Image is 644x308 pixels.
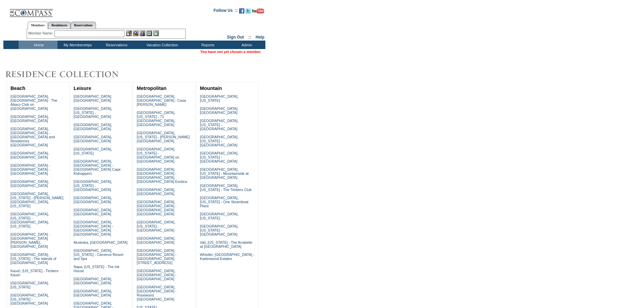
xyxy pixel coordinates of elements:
[126,30,132,36] img: b_edit.gif
[10,232,50,248] a: [GEOGRAPHIC_DATA] - [GEOGRAPHIC_DATA][PERSON_NAME], [GEOGRAPHIC_DATA]
[74,106,112,119] a: [GEOGRAPHIC_DATA], [US_STATE] - [GEOGRAPHIC_DATA]
[10,192,64,208] a: [GEOGRAPHIC_DATA], [US_STATE] - [PERSON_NAME][GEOGRAPHIC_DATA], [US_STATE]
[74,135,112,143] a: [GEOGRAPHIC_DATA], [GEOGRAPHIC_DATA]
[200,106,238,115] a: [GEOGRAPHIC_DATA], [GEOGRAPHIC_DATA]
[137,147,179,163] a: [GEOGRAPHIC_DATA], [US_STATE] - [GEOGRAPHIC_DATA] on [GEOGRAPHIC_DATA]
[200,119,238,131] a: [GEOGRAPHIC_DATA], [US_STATE] - [GEOGRAPHIC_DATA]
[96,41,135,49] td: Reservations
[256,35,264,40] a: Help
[239,8,244,14] img: Become our fan on Facebook
[227,35,244,40] a: Sign Out
[200,184,252,192] a: [GEOGRAPHIC_DATA], [US_STATE] - The Timbers Club
[74,180,112,192] a: [GEOGRAPHIC_DATA], [US_STATE] - [GEOGRAPHIC_DATA]
[137,111,175,127] a: [GEOGRAPHIC_DATA], [US_STATE] - 71 [GEOGRAPHIC_DATA], [GEOGRAPHIC_DATA]
[245,8,251,14] img: Follow us on Twitter
[137,285,176,301] a: [GEOGRAPHIC_DATA], [GEOGRAPHIC_DATA] - Rosewood [GEOGRAPHIC_DATA]
[200,135,238,147] a: [GEOGRAPHIC_DATA], [US_STATE] - [GEOGRAPHIC_DATA]
[146,30,152,36] img: Reservations
[74,147,112,155] a: [GEOGRAPHIC_DATA], [US_STATE]
[57,41,96,49] td: My Memberships
[10,269,58,277] a: Kaua'i, [US_STATE] - Timbers Kaua'i
[28,22,48,29] a: Members
[74,265,120,273] a: Napa, [US_STATE] - The Ink House
[226,41,265,49] td: Admin
[28,30,54,36] div: Member Name:
[214,7,238,16] td: Follow Us ::
[137,220,175,232] a: [GEOGRAPHIC_DATA], [US_STATE] - [GEOGRAPHIC_DATA]
[188,41,226,49] td: Reports
[200,212,238,220] a: [GEOGRAPHIC_DATA], [US_STATE]
[200,253,254,261] a: Whistler, [GEOGRAPHIC_DATA] - Kadenwood Estates
[200,196,248,208] a: [GEOGRAPHIC_DATA], [US_STATE] - One Steamboat Place
[10,281,49,289] a: [GEOGRAPHIC_DATA], [US_STATE]
[135,41,188,49] td: Vacation Collection
[200,94,238,102] a: [GEOGRAPHIC_DATA], [US_STATE]
[200,240,252,248] a: Vail, [US_STATE] - The Arrabelle at [GEOGRAPHIC_DATA]
[74,159,121,175] a: [GEOGRAPHIC_DATA], [GEOGRAPHIC_DATA] - [GEOGRAPHIC_DATA] Cape Kidnappers
[19,41,57,49] td: Home
[10,293,49,305] a: [GEOGRAPHIC_DATA], [US_STATE] - [GEOGRAPHIC_DATA]
[74,220,113,236] a: [GEOGRAPHIC_DATA], [GEOGRAPHIC_DATA] - [GEOGRAPHIC_DATA] [GEOGRAPHIC_DATA]
[10,115,49,123] a: [GEOGRAPHIC_DATA], [GEOGRAPHIC_DATA]
[74,123,112,131] a: [GEOGRAPHIC_DATA], [GEOGRAPHIC_DATA]
[137,94,186,106] a: [GEOGRAPHIC_DATA], [GEOGRAPHIC_DATA] - Casa [PERSON_NAME]
[200,151,238,163] a: [GEOGRAPHIC_DATA], [US_STATE] - [GEOGRAPHIC_DATA]
[74,86,91,91] a: Leisure
[200,50,261,54] span: You have not yet chosen a member.
[137,236,175,244] a: [GEOGRAPHIC_DATA], [GEOGRAPHIC_DATA]
[10,94,57,111] a: [GEOGRAPHIC_DATA], [GEOGRAPHIC_DATA] - The Abaco Club on [GEOGRAPHIC_DATA]
[252,10,264,14] a: Subscribe to our YouTube Channel
[74,94,112,102] a: [GEOGRAPHIC_DATA], [GEOGRAPHIC_DATA]
[3,10,9,10] img: i.gif
[9,3,53,17] img: Compass Home
[74,208,112,216] a: [GEOGRAPHIC_DATA], [GEOGRAPHIC_DATA]
[137,200,176,216] a: [GEOGRAPHIC_DATA], [GEOGRAPHIC_DATA] - [GEOGRAPHIC_DATA] [GEOGRAPHIC_DATA]
[200,86,222,91] a: Mountain
[3,68,135,81] img: Destinations by Exclusive Resorts
[239,10,244,14] a: Become our fan on Facebook
[137,269,176,281] a: [GEOGRAPHIC_DATA], [GEOGRAPHIC_DATA] - [GEOGRAPHIC_DATA]
[137,86,166,91] a: Metropolitan
[133,30,139,36] img: View
[10,180,49,188] a: [GEOGRAPHIC_DATA], [GEOGRAPHIC_DATA]
[200,167,248,180] a: [GEOGRAPHIC_DATA], [US_STATE] - Mountainside at [GEOGRAPHIC_DATA]
[10,86,25,91] a: Beach
[10,163,50,175] a: [GEOGRAPHIC_DATA] - [GEOGRAPHIC_DATA] - [GEOGRAPHIC_DATA]
[137,167,187,184] a: [GEOGRAPHIC_DATA], [GEOGRAPHIC_DATA] - [GEOGRAPHIC_DATA], [GEOGRAPHIC_DATA] Exotica
[71,22,96,29] a: Reservations
[137,131,190,143] a: [GEOGRAPHIC_DATA], [US_STATE] - [PERSON_NAME][GEOGRAPHIC_DATA]
[200,224,238,236] a: [GEOGRAPHIC_DATA], [US_STATE] - [GEOGRAPHIC_DATA]
[10,151,49,159] a: [GEOGRAPHIC_DATA], [GEOGRAPHIC_DATA]
[245,10,251,14] a: Follow us on Twitter
[153,30,159,36] img: b_calculator.gif
[248,35,251,40] span: ::
[10,127,55,147] a: [GEOGRAPHIC_DATA], [GEOGRAPHIC_DATA] - [GEOGRAPHIC_DATA] and Residences [GEOGRAPHIC_DATA]
[74,196,112,204] a: [GEOGRAPHIC_DATA], [GEOGRAPHIC_DATA]
[74,248,123,261] a: [GEOGRAPHIC_DATA], [US_STATE] - Carneros Resort and Spa
[74,289,112,297] a: [GEOGRAPHIC_DATA], [GEOGRAPHIC_DATA]
[10,253,56,265] a: [GEOGRAPHIC_DATA], [US_STATE] - The Islands of [GEOGRAPHIC_DATA]
[252,8,264,14] img: Subscribe to our YouTube Channel
[137,248,176,265] a: [GEOGRAPHIC_DATA], [GEOGRAPHIC_DATA] - [GEOGRAPHIC_DATA][STREET_ADDRESS]
[74,277,112,285] a: [GEOGRAPHIC_DATA], [GEOGRAPHIC_DATA]
[74,240,127,244] a: Muskoka, [GEOGRAPHIC_DATA]
[10,212,49,228] a: [GEOGRAPHIC_DATA], [US_STATE] - [GEOGRAPHIC_DATA], [US_STATE]
[140,30,145,36] img: Impersonate
[137,188,175,196] a: [GEOGRAPHIC_DATA], [GEOGRAPHIC_DATA]
[48,22,71,29] a: Residences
